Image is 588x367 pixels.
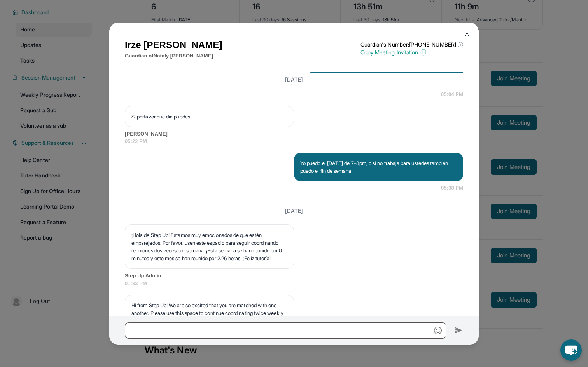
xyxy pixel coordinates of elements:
p: Guardian of Nataly [PERSON_NAME] [125,52,222,60]
span: 05:04 PM [441,90,463,98]
p: Guardian's Number: [PHONE_NUMBER] [360,41,463,49]
p: Yo puedo el [DATE] de 7-8pm, o si no trabaja para ustedes también puedo el fin de semana [300,159,457,175]
img: Close Icon [464,31,470,37]
span: Step Up Admin [125,272,463,280]
span: [PERSON_NAME] [125,130,463,138]
span: 05:22 PM [125,137,463,145]
p: Hi from Step Up! We are so excited that you are matched with one another. Please use this space t... [131,301,287,332]
img: Emoji [434,327,442,334]
img: Copy Icon [420,49,427,56]
p: ¡Hola de Step Up! Estamos muy emocionados de que estén emparejados. Por favor, usen este espacio ... [131,231,287,262]
p: Copy Meeting Invitation [360,49,463,56]
h3: [DATE] [125,75,463,83]
p: Si porfavor que dia puedes [131,113,287,120]
h3: [DATE] [125,207,463,215]
button: chat-button [560,339,582,361]
img: Send icon [454,326,463,335]
h1: Irze [PERSON_NAME] [125,38,222,52]
span: ⓘ [458,41,463,49]
span: 01:33 PM [125,280,463,287]
span: 05:38 PM [441,184,463,192]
